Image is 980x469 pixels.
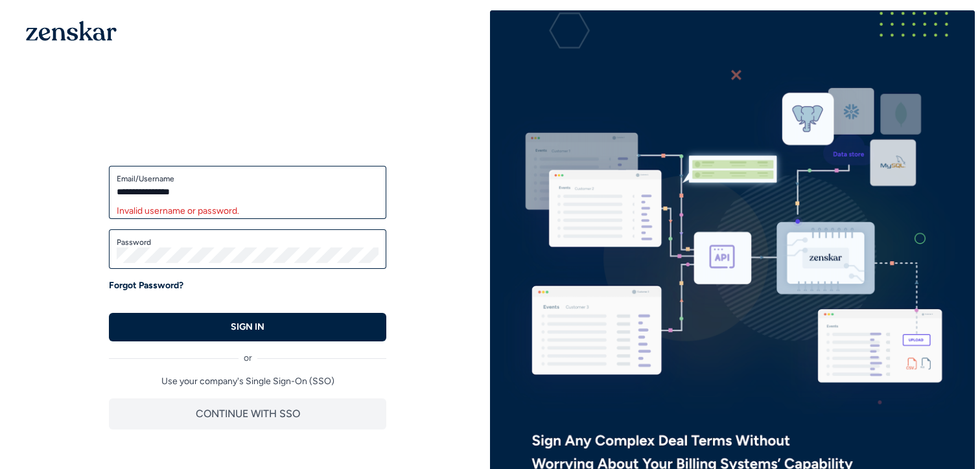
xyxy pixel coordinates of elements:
[109,398,386,429] button: CONTINUE WITH SSO
[117,237,379,247] label: Password
[117,205,379,218] div: Invalid username or password.
[117,174,379,184] label: Email/Username
[26,21,117,41] img: 1OGAJ2xQqyY4LXKgY66KYq0eOWRCkrZdAb3gUhuVAqdWPZE9SRJmCz+oDMSn4zDLXe31Ii730ItAGKgCKgCCgCikA4Av8PJUP...
[109,375,386,388] p: Use your company's Single Sign-On (SSO)
[231,321,264,334] p: SIGN IN
[109,313,386,341] button: SIGN IN
[109,279,183,292] a: Forgot Password?
[109,341,386,365] div: or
